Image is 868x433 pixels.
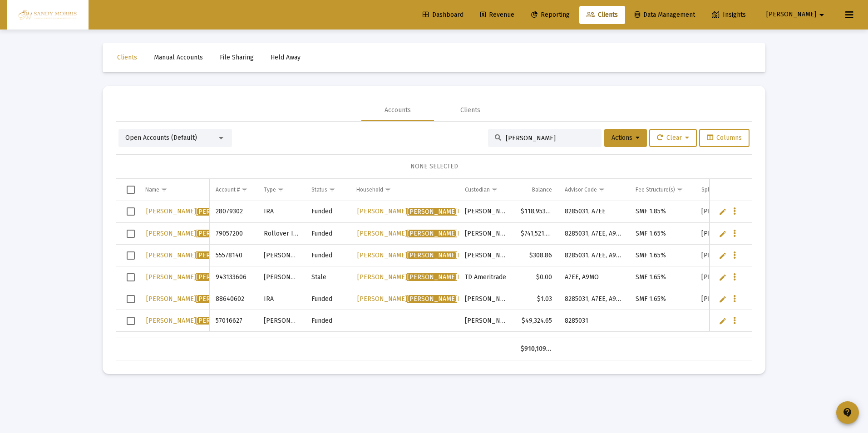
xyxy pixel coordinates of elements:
[356,227,489,241] a: [PERSON_NAME][PERSON_NAME]Household
[558,245,629,266] td: 8285031, A7EE, A9MO
[257,245,305,266] td: [PERSON_NAME]
[629,288,695,310] td: SMF 1.65%
[627,6,702,24] a: Data Management
[357,207,488,215] span: [PERSON_NAME] Household
[521,344,552,354] div: $910,109.44
[127,295,135,303] div: Select row
[110,49,144,67] a: Clients
[209,223,257,245] td: 79057200
[305,179,350,201] td: Column Status
[695,223,776,245] td: [PERSON_NAME] Inherited Accounts
[459,223,514,245] td: [PERSON_NAME]
[311,316,344,325] div: Funded
[649,129,697,147] button: Clear
[356,292,489,306] a: [PERSON_NAME][PERSON_NAME]Household
[407,295,457,303] span: [PERSON_NAME]
[196,295,246,303] span: [PERSON_NAME]
[209,201,257,223] td: 28079302
[385,186,391,193] span: Show filter options for column 'Household'
[145,227,247,241] a: [PERSON_NAME][PERSON_NAME]
[385,106,411,115] div: Accounts
[127,251,135,260] div: Select row
[459,288,514,310] td: [PERSON_NAME]
[196,317,246,325] span: [PERSON_NAME]
[701,186,725,193] div: Splitter(s)
[459,179,514,201] td: Column Custodian
[459,245,514,266] td: [PERSON_NAME]
[755,5,838,24] button: [PERSON_NAME]
[514,245,558,266] td: $308.86
[154,54,203,61] span: Manual Accounts
[699,129,750,147] button: Columns
[14,6,82,24] img: Dashboard
[558,310,629,332] td: 8285031
[127,273,135,281] div: Select row
[209,245,257,266] td: 55578140
[459,201,514,223] td: [PERSON_NAME]
[612,134,640,142] span: Actions
[636,186,675,193] div: Fee Structure(s)
[587,11,618,19] span: Clients
[241,186,248,193] span: Show filter options for column 'Account #'
[579,6,625,24] a: Clients
[357,295,488,303] span: [PERSON_NAME] Household
[459,266,514,288] td: TD Ameritrade
[514,201,558,223] td: $118,953.54
[356,249,489,262] a: [PERSON_NAME][PERSON_NAME]Household
[257,266,305,288] td: [PERSON_NAME]
[565,186,597,193] div: Advisor Code
[257,288,305,310] td: IRA
[196,208,246,216] span: [PERSON_NAME]
[209,310,257,332] td: 57016627
[311,251,344,260] div: Funded
[123,162,745,171] div: NONE SELECTED
[514,288,558,310] td: $1.03
[712,11,746,19] span: Insights
[311,207,344,216] div: Funded
[311,186,327,193] div: Status
[146,317,246,325] span: [PERSON_NAME]
[629,266,695,288] td: SMF 1.65%
[695,245,776,266] td: [PERSON_NAME] Inherited Accounts
[212,49,261,67] a: File Sharing
[491,186,498,193] span: Show filter options for column 'Custodian'
[216,186,240,193] div: Account #
[524,6,577,24] a: Reporting
[558,288,629,310] td: 8285031, A7EE, A9MO
[719,207,727,216] a: Edit
[209,179,257,201] td: Column Account #
[277,186,284,193] span: Show filter options for column 'Type'
[146,207,246,215] span: [PERSON_NAME]
[257,310,305,332] td: [PERSON_NAME]
[350,179,459,201] td: Column Household
[695,201,776,223] td: [PERSON_NAME] - 30%
[598,186,605,193] span: Show filter options for column 'Advisor Code'
[695,288,776,310] td: [PERSON_NAME] Inherited Accounts
[407,273,457,281] span: [PERSON_NAME]
[816,6,827,24] mat-icon: arrow_drop_down
[531,11,570,19] span: Reporting
[145,186,159,193] div: Name
[311,273,344,282] div: Stale
[264,186,276,193] div: Type
[209,288,257,310] td: 88640602
[147,49,210,67] a: Manual Accounts
[719,295,727,303] a: Edit
[532,186,552,193] div: Balance
[657,134,689,142] span: Clear
[196,230,246,237] span: [PERSON_NAME]
[465,186,490,193] div: Custodian
[629,179,695,201] td: Column Fee Structure(s)
[460,106,480,115] div: Clients
[356,271,489,284] a: [PERSON_NAME][PERSON_NAME]Household
[407,230,457,237] span: [PERSON_NAME]
[629,201,695,223] td: SMF 1.85%
[257,179,305,201] td: Column Type
[311,295,344,304] div: Funded
[719,251,727,260] a: Edit
[146,295,246,303] span: [PERSON_NAME]
[127,207,135,216] div: Select row
[604,129,647,147] button: Actions
[473,6,522,24] a: Revenue
[116,179,752,360] div: Data grid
